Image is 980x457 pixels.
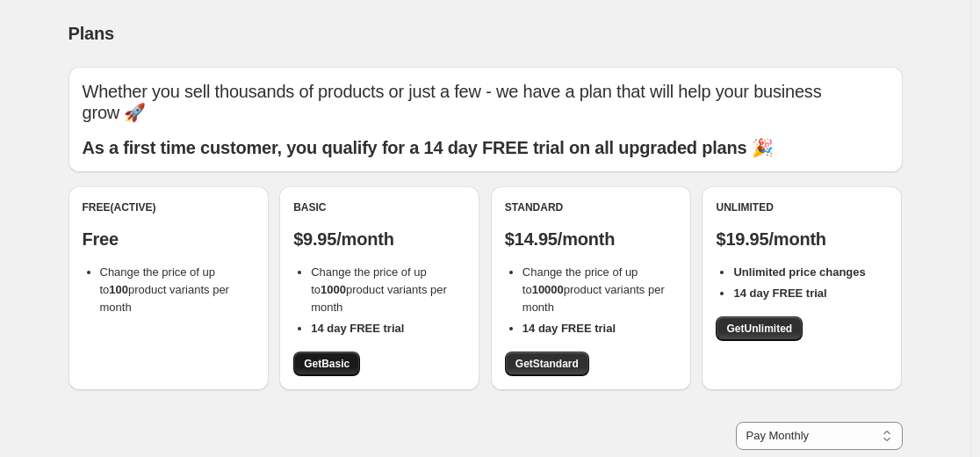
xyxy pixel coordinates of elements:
a: GetStandard [505,352,589,376]
span: Change the price of up to product variants per month [311,265,447,314]
b: 14 day FREE trial [311,322,404,335]
div: Unlimited [716,200,888,214]
b: 14 day FREE trial [733,287,826,300]
span: Plans [68,24,114,43]
p: Free [83,228,255,250]
b: 100 [109,283,128,296]
span: Change the price of up to product variants per month [522,265,665,314]
span: Get Unlimited [726,322,792,336]
span: Get Standard [515,357,579,371]
b: Unlimited price changes [733,265,865,279]
div: Basic [293,200,465,214]
span: Change the price of up to product variants per month [100,265,229,314]
p: $19.95/month [716,228,888,250]
b: 10000 [532,283,564,296]
p: Whether you sell thousands of products or just a few - we have a plan that will help your busines... [83,81,889,123]
b: 14 day FREE trial [522,322,616,335]
b: 1000 [321,283,346,296]
b: As a first time customer, you qualify for a 14 day FREE trial on all upgraded plans 🎉 [83,138,774,157]
span: Get Basic [304,357,349,371]
p: $14.95/month [505,228,677,250]
div: Standard [505,200,677,214]
a: GetBasic [293,352,360,376]
a: GetUnlimited [716,316,803,341]
div: Free (Active) [83,200,255,214]
p: $9.95/month [293,228,465,250]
